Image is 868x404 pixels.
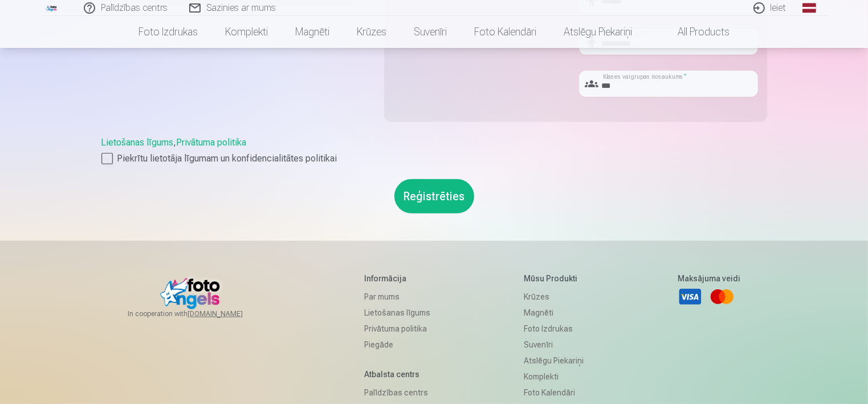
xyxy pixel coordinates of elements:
button: Reģistrēties [394,179,474,213]
a: Foto izdrukas [125,16,211,48]
a: Foto kalendāri [524,385,584,401]
a: Magnēti [282,16,343,48]
a: Mastercard [710,284,735,309]
a: Komplekti [524,369,584,385]
a: Piegāde [364,337,430,353]
a: Privātuma politika [364,321,430,337]
a: Palīdzības centrs [364,385,430,401]
a: Foto izdrukas [524,321,584,337]
a: Atslēgu piekariņi [524,353,584,369]
a: All products [646,16,743,48]
a: Privātuma politika [177,137,247,148]
a: Krūzes [343,16,400,48]
a: Par mums [364,289,430,305]
label: Piekrītu lietotāja līgumam un konfidencialitātes politikai [101,152,767,165]
a: Lietošanas līgums [364,305,430,321]
a: Visa [678,284,703,309]
a: Komplekti [211,16,282,48]
h5: Informācija [364,273,430,284]
span: In cooperation with [128,309,270,318]
a: [DOMAIN_NAME] [188,309,270,318]
h5: Atbalsta centrs [364,369,430,380]
a: Lietošanas līgums [101,137,174,148]
a: Krūzes [524,289,584,305]
div: , [101,136,767,165]
a: Suvenīri [400,16,461,48]
a: Magnēti [524,305,584,321]
h5: Mūsu produkti [524,273,584,284]
a: Atslēgu piekariņi [550,16,646,48]
a: Suvenīri [524,337,584,353]
a: Foto kalendāri [461,16,550,48]
h5: Maksājuma veidi [678,273,740,284]
img: /fa1 [46,5,58,11]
